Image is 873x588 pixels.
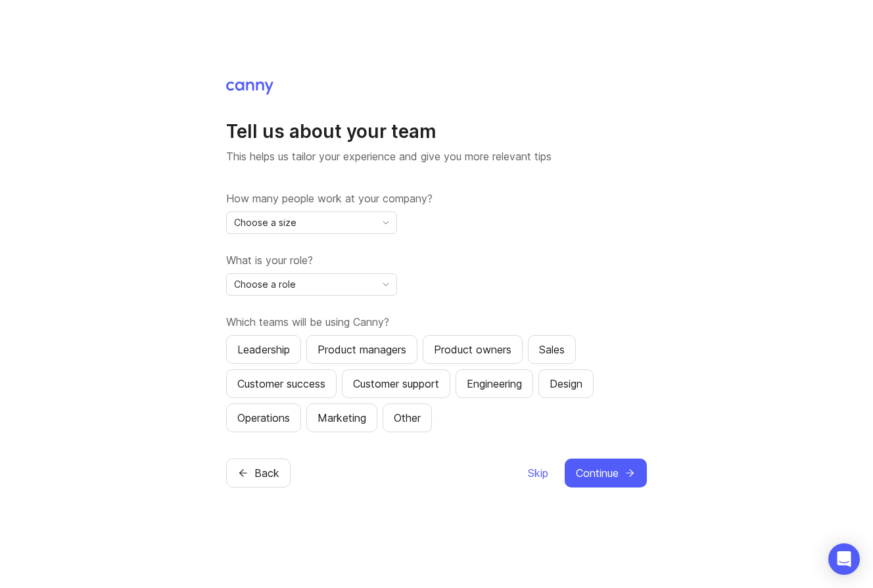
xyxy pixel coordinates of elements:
[306,335,417,364] button: Product managers
[383,403,432,432] button: Other
[353,376,439,392] div: Customer support
[226,335,301,364] button: Leadership
[828,543,860,575] div: Open Intercom Messenger
[318,342,406,357] div: Product managers
[226,191,647,206] label: How many people work at your company?
[394,410,421,426] div: Other
[226,212,397,234] div: toggle menu
[528,335,576,364] button: Sales
[226,120,647,143] h1: Tell us about your team
[550,376,582,392] div: Design
[527,459,549,487] button: Skip
[237,376,325,392] div: Customer success
[237,342,290,357] div: Leadership
[467,376,522,392] div: Engineering
[434,342,511,357] div: Product owners
[539,342,565,357] div: Sales
[226,314,647,330] label: Which teams will be using Canny?
[226,81,273,95] img: Canny Home
[375,217,396,228] svg: toggle icon
[226,148,647,164] p: This helps us tailor your experience and give you more relevant tips
[528,465,548,481] span: Skip
[226,369,337,398] button: Customer success
[226,459,291,487] button: Back
[254,465,279,481] span: Back
[456,369,533,398] button: Engineering
[375,279,396,290] svg: toggle icon
[423,335,523,364] button: Product owners
[226,273,397,296] div: toggle menu
[226,403,301,432] button: Operations
[234,215,296,230] span: Choose a size
[226,252,647,268] label: What is your role?
[576,465,619,481] span: Continue
[318,410,366,426] div: Marketing
[342,369,450,398] button: Customer support
[306,403,377,432] button: Marketing
[538,369,594,398] button: Design
[565,459,647,487] button: Continue
[237,410,290,426] div: Operations
[234,277,296,292] span: Choose a role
